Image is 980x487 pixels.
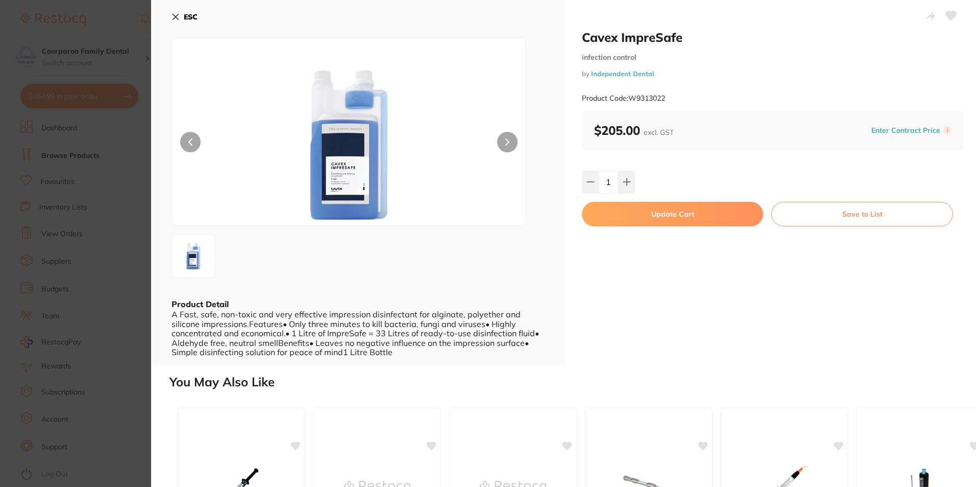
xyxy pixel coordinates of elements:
[582,94,665,103] small: Product Code: W9313022
[184,12,198,21] b: ESC
[582,202,763,226] button: Update Cart
[23,18,39,35] img: Profile image for Restocq
[44,31,181,41] div: Choose a greener path in healthcare!
[582,30,964,45] h2: Cavex ImpreSafe
[243,64,455,225] img: dGg9MTkyMA
[171,299,229,309] b: Product Detail
[868,126,943,135] button: Enter Contract Price
[591,69,654,78] a: Independent Dental
[15,9,189,189] div: message notification from Restocq, 2m ago. Hi Orla, Choose a greener path in healthcare! 🌱Get 20%...
[169,375,976,389] h2: You May Also Like
[644,128,674,137] span: excl. GST
[44,173,181,182] p: Message from Restocq, sent 2m ago
[171,310,545,357] div: A Fast, safe, non-toxic and very effective impression disinfectant for alginate, polyether and si...
[44,86,176,105] i: Discount will be applied on the supplier’s end.
[582,53,964,62] small: infection control
[594,123,674,138] b: $205.00
[582,70,964,78] small: by
[44,16,181,169] div: Message content
[44,16,181,26] div: Hi [PERSON_NAME],
[175,238,212,274] img: dGg9MTkyMA
[943,126,951,134] label: i
[171,8,198,26] button: ESC
[771,202,953,226] button: Save to List
[44,46,181,106] div: 🌱Get 20% off all RePractice products on Restocq until [DATE]. Simply head to Browse Products and ...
